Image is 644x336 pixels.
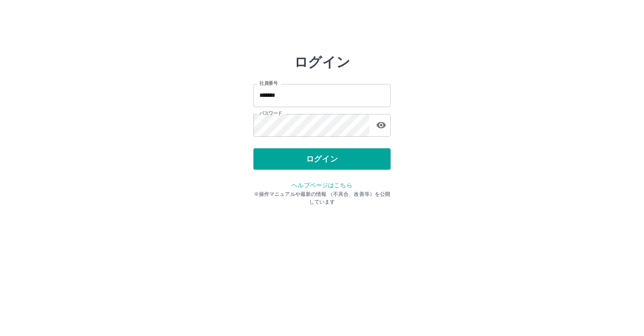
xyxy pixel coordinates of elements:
h2: ログイン [294,54,350,70]
label: 社員番号 [259,80,277,87]
button: ログイン [253,148,391,170]
label: パスワード [259,110,282,117]
p: ※操作マニュアルや最新の情報 （不具合、改善等）を公開しています [253,190,391,206]
a: ヘルプページはこちら [292,182,352,189]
